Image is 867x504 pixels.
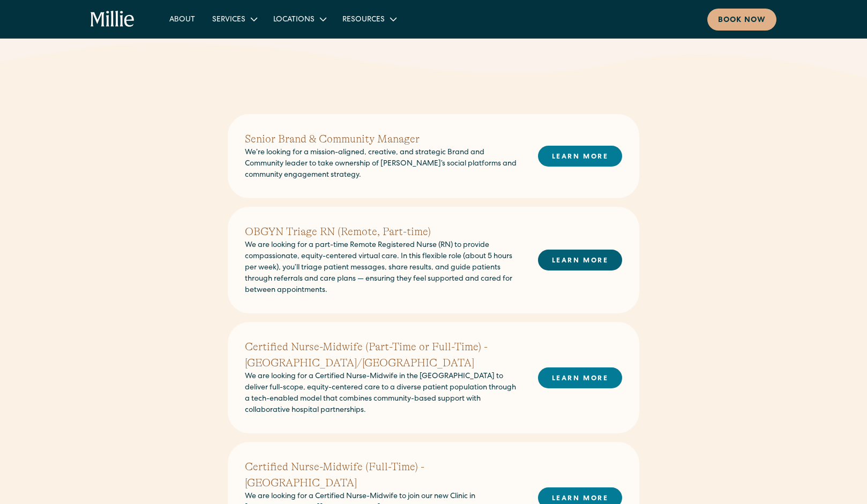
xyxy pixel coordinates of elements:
[212,14,245,26] div: Services
[538,367,622,388] a: LEARN MORE
[265,10,334,28] div: Locations
[707,9,776,31] a: Book now
[245,459,521,491] h2: Certified Nurse-Midwife (Full-Time) - [GEOGRAPHIC_DATA]
[245,224,521,240] h2: OBGYN Triage RN (Remote, Part-time)
[245,339,521,371] h2: Certified Nurse-Midwife (Part-Time or Full-Time) - [GEOGRAPHIC_DATA]/[GEOGRAPHIC_DATA]
[334,10,404,28] div: Resources
[245,147,521,181] p: We’re looking for a mission-aligned, creative, and strategic Brand and Community leader to take o...
[245,240,521,296] p: We are looking for a part-time Remote Registered Nurse (RN) to provide compassionate, equity-cent...
[161,10,204,28] a: About
[342,14,385,26] div: Resources
[245,131,521,147] h2: Senior Brand & Community Manager
[538,146,622,167] a: LEARN MORE
[91,11,135,28] a: home
[718,15,766,26] div: Book now
[538,250,622,270] a: LEARN MORE
[204,10,265,28] div: Services
[273,14,315,26] div: Locations
[245,371,521,416] p: We are looking for a Certified Nurse-Midwife in the [GEOGRAPHIC_DATA] to deliver full-scope, equi...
